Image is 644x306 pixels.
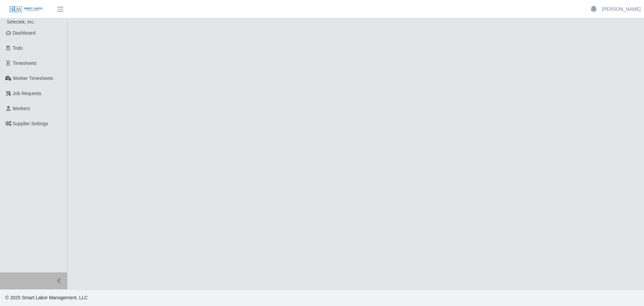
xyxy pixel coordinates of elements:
span: Todo [13,45,23,51]
span: Worker Timesheets [13,76,53,81]
span: Job Requests [13,91,42,96]
span: Supplier Settings [13,121,48,126]
span: Dashboard [13,30,36,36]
span: Workers [13,106,30,111]
a: [PERSON_NAME] [602,6,641,13]
span: Selectek, Inc. [7,19,35,25]
span: © 2025 Smart Labor Management, LLC [5,295,88,300]
img: SLM Logo [9,6,43,13]
span: Timesheets [13,60,37,66]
